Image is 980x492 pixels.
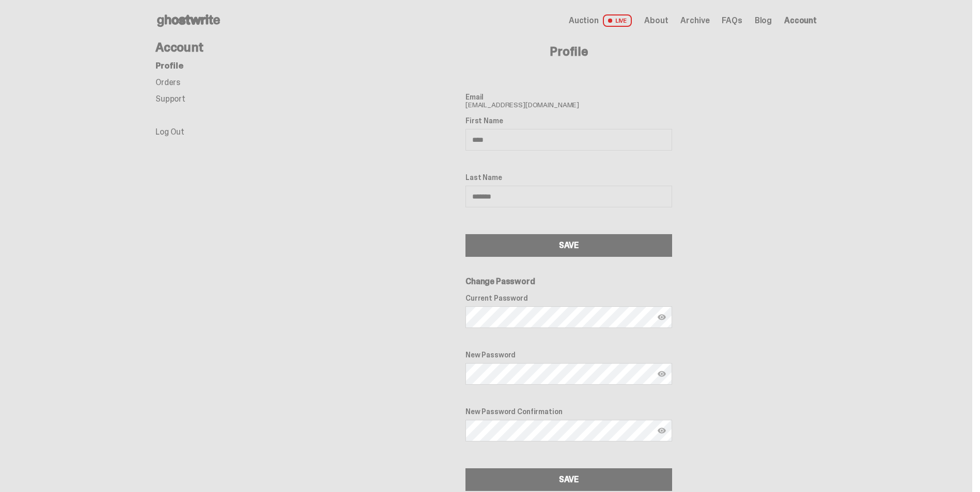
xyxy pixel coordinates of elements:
[155,126,184,137] a: Log Out
[559,475,579,484] div: SAVE
[465,117,672,125] label: First Name
[658,313,666,321] img: Show password
[155,77,180,88] a: Orders
[603,14,632,27] span: LIVE
[465,93,672,101] label: Email
[644,17,668,25] a: About
[465,468,672,491] button: SAVE
[755,17,772,25] a: Blog
[465,234,672,257] button: SAVE
[465,277,672,286] h6: Change Password
[465,93,672,108] span: [EMAIL_ADDRESS][DOMAIN_NAME]
[569,14,632,27] a: Auction LIVE
[569,17,599,25] span: Auction
[465,407,672,416] label: New Password Confirmation
[559,241,579,250] div: SAVE
[465,173,672,182] label: Last Name
[465,351,672,359] label: New Password
[465,294,672,302] label: Current Password
[658,427,666,435] img: Show password
[321,45,817,58] h4: Profile
[155,41,321,54] h4: Account
[722,17,742,25] a: FAQs
[155,60,183,71] a: Profile
[155,93,185,104] a: Support
[680,17,709,25] a: Archive
[784,17,817,25] a: Account
[658,370,666,378] img: Show password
